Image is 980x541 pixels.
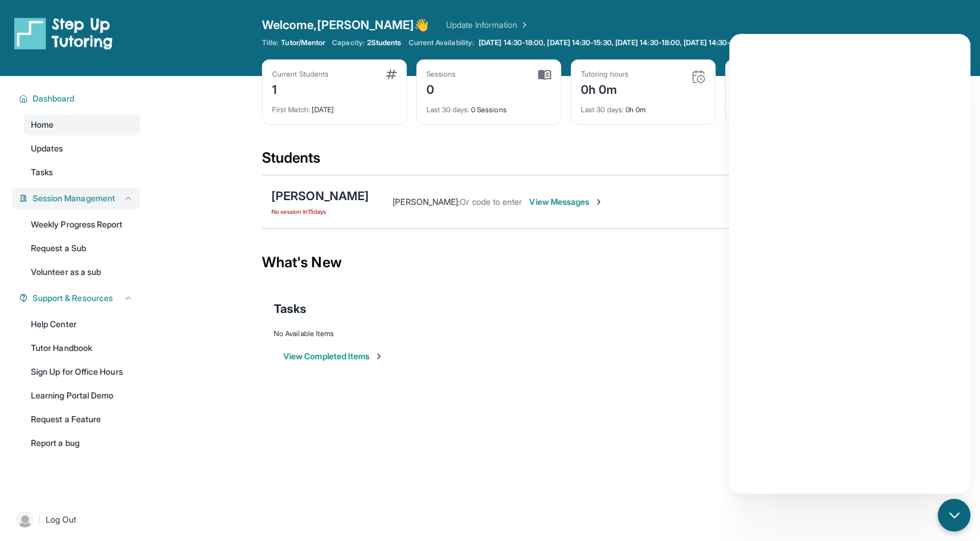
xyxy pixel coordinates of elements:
img: Chevron-Right [594,197,603,207]
div: No Available Items [274,329,858,338]
a: Request a Sub [24,238,140,259]
span: Session Management [33,192,115,204]
span: Or code to enter [460,197,522,207]
span: Tutor/Mentor [281,38,325,48]
span: [DATE] 14:30-18:00, [DATE] 14:30-15:30, [DATE] 14:30-18:00, [DATE] 14:30-18:00, [DATE] 14:30-18:00 [479,38,817,48]
img: Chevron Right [517,19,529,31]
span: Tasks [274,300,306,317]
div: [PERSON_NAME] [271,188,369,204]
span: 2 Students [367,38,402,48]
a: Volunteer as a sub [24,261,140,283]
span: Title: [262,38,279,48]
a: Learning Portal Demo [24,385,140,406]
button: Dashboard [28,93,133,105]
span: Home [31,119,53,131]
img: logo [14,17,113,50]
div: 0h 0m [581,98,706,115]
img: card [386,69,397,79]
div: 1 [272,79,328,98]
a: |Log Out [12,507,140,533]
a: Weekly Progress Report [24,214,140,235]
div: 0h 0m [581,79,628,98]
button: Support & Resources [28,292,133,304]
div: 0 [426,79,456,98]
span: Log Out [46,514,77,526]
span: Updates [31,143,64,154]
a: Home [24,114,140,135]
span: Tasks [31,166,53,178]
button: Session Management [28,192,133,204]
span: Capacity: [332,38,365,48]
div: Students [262,148,870,175]
span: Last 30 days : [426,105,469,114]
a: Tutor Handbook [24,337,140,359]
span: No session in 15 days [271,207,369,216]
span: Welcome, [PERSON_NAME] 👋 [262,17,429,33]
button: View Completed Items [283,350,384,362]
a: Help Center [24,314,140,335]
span: [PERSON_NAME] : [393,197,460,207]
img: user-img [17,511,33,528]
a: Report a bug [24,432,140,454]
a: Tasks [24,162,140,183]
div: Tutoring hours [581,69,628,79]
span: Dashboard [33,93,75,105]
button: chat-button [938,499,970,531]
span: Last 30 days : [581,105,624,114]
span: First Match : [272,105,310,114]
iframe: Chatbot [729,34,970,493]
a: Request a Feature [24,409,140,430]
div: 0 Sessions [426,98,551,115]
img: card [691,69,706,84]
span: View Messages [529,196,603,208]
div: Current Students [272,69,328,79]
a: Update Information [446,19,529,31]
a: [DATE] 14:30-18:00, [DATE] 14:30-15:30, [DATE] 14:30-18:00, [DATE] 14:30-18:00, [DATE] 14:30-18:00 [476,38,820,48]
span: | [38,512,41,527]
div: [DATE] [272,98,397,115]
span: Current Availability: [409,38,474,48]
a: Updates [24,138,140,159]
div: What's New [262,236,870,289]
a: Sign Up for Office Hours [24,361,140,382]
div: Sessions [426,69,456,79]
img: card [538,69,551,80]
span: Support & Resources [33,292,113,304]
